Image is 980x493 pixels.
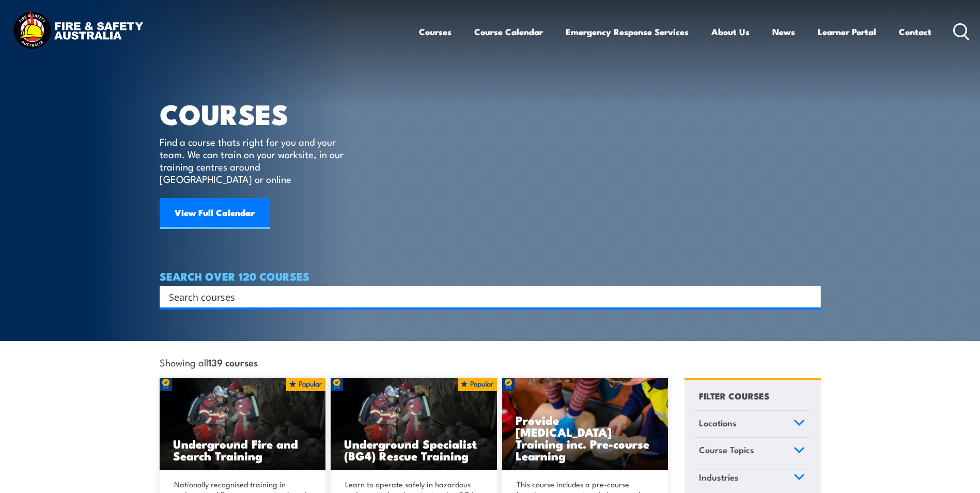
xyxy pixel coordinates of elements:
[699,389,769,403] h4: FILTER COURSES
[516,414,655,461] h3: Provide [MEDICAL_DATA] Training inc. Pre-course Learning
[160,101,359,126] h1: COURSES
[818,18,876,45] a: Learner Portal
[699,443,754,457] span: Course Topics
[699,470,739,484] span: Industries
[899,18,931,45] a: Contact
[419,18,452,45] a: Courses
[160,198,270,229] a: View Full Calendar
[772,18,795,45] a: News
[502,378,668,471] a: Provide [MEDICAL_DATA] Training inc. Pre-course Learning
[711,18,750,45] a: About Us
[694,438,810,465] a: Course Topics
[566,18,689,45] a: Emergency Response Services
[160,378,326,471] a: Underground Fire and Search Training
[694,411,810,438] a: Locations
[169,289,798,304] input: Search input
[208,355,258,369] strong: 139 courses
[803,289,817,304] button: Search magnifier button
[171,289,800,304] form: Search form
[160,378,326,471] img: Underground mine rescue
[173,438,313,461] h3: Underground Fire and Search Training
[502,378,668,471] img: Low Voltage Rescue and Provide CPR
[344,438,484,461] h3: Underground Specialist (BG4) Rescue Training
[160,357,258,367] span: Showing all
[160,270,821,282] h4: SEARCH OVER 120 COURSES
[331,378,497,471] img: Underground mine rescue
[699,416,737,430] span: Locations
[331,378,497,471] a: Underground Specialist (BG4) Rescue Training
[160,135,348,185] p: Find a course thats right for you and your team. We can train on your worksite, in our training c...
[474,18,543,45] a: Course Calendar
[694,465,810,492] a: Industries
